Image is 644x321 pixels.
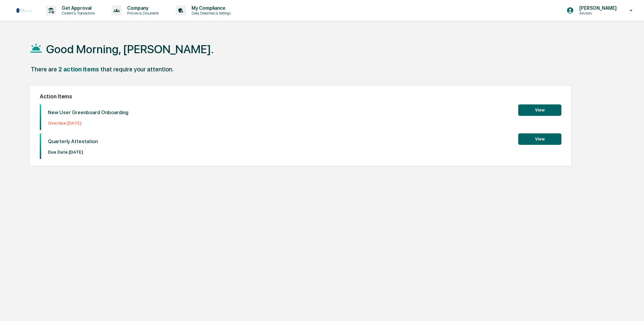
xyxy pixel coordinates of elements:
[31,66,57,73] div: There are
[186,11,234,15] p: Data, Deadlines & Settings
[518,135,561,142] a: View
[56,5,98,11] p: Get Approval
[46,42,214,56] h1: Good Morning, [PERSON_NAME].
[574,5,620,11] p: [PERSON_NAME]
[56,11,98,15] p: Content & Transactions
[122,5,162,11] p: Company
[48,138,98,145] p: Quarterly Attestation
[48,109,128,116] p: New User Greenboard Onboarding
[186,5,234,11] p: My Compliance
[518,104,561,116] button: View
[122,11,162,15] p: Policies & Documents
[16,8,32,13] img: logo
[574,11,620,15] p: Advisors
[518,106,561,113] a: View
[40,93,561,100] h2: Action Items
[518,133,561,145] button: View
[48,150,98,155] p: Due Date: [DATE]
[58,66,99,73] div: 2 action items
[100,66,174,73] div: that require your attention.
[48,121,128,126] p: Overdue: [DATE]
